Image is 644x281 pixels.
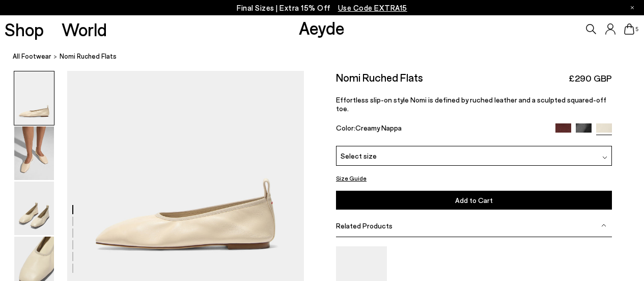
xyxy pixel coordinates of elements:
[355,123,402,132] span: Creamy Nappa
[624,23,634,35] a: 5
[14,126,54,180] img: Nomi Ruched Flats - Image 2
[336,172,367,185] button: Size Guide
[601,223,606,228] img: svg%3E
[13,51,51,62] a: All Footwear
[602,155,607,160] img: svg%3E
[336,95,612,113] p: Effortless slip-on style Nomi is defined by ruched leather and a sculpted squared-off toe.
[237,2,407,14] p: Final Sizes | Extra 15% Off
[336,191,612,210] button: Add to Cart
[336,71,423,84] h2: Nomi Ruched Flats
[455,196,493,205] span: Add to Cart
[60,51,117,62] span: Nomi Ruched Flats
[13,43,644,71] nav: breadcrumb
[336,123,547,135] div: Color:
[338,3,407,12] span: Navigate to /collections/ss25-final-sizes
[634,27,639,32] span: 5
[341,150,377,161] span: Select size
[569,72,612,85] span: £290 GBP
[336,221,393,230] span: Related Products
[62,20,107,38] a: World
[5,20,44,38] a: Shop
[299,17,345,38] a: Aeyde
[14,182,54,235] img: Nomi Ruched Flats - Image 3
[14,71,54,125] img: Nomi Ruched Flats - Image 1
